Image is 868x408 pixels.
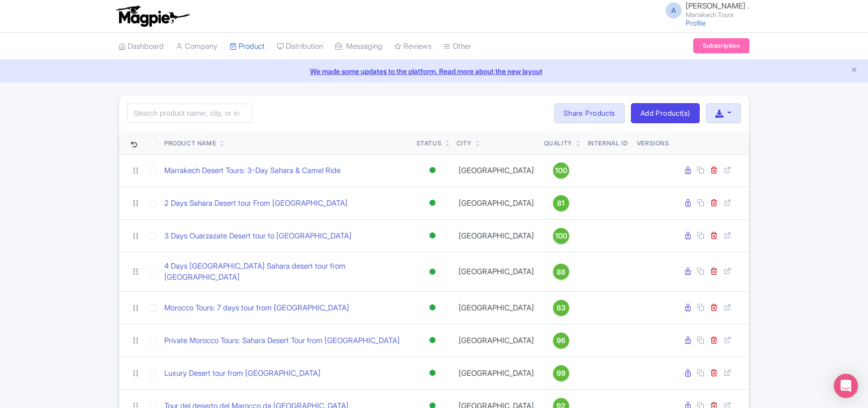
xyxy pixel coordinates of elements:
span: [PERSON_NAME] . [686,1,749,11]
input: Search product name, city, or interal id [127,104,253,123]
td: [GEOGRAPHIC_DATA] [453,252,540,291]
a: Profile [686,19,706,27]
span: 100 [555,165,567,176]
a: 88 [544,264,578,280]
td: [GEOGRAPHIC_DATA] [453,154,540,187]
a: Morocco Tours: 7 days tour from [GEOGRAPHIC_DATA] [164,302,349,314]
td: [GEOGRAPHIC_DATA] [453,187,540,219]
a: Dashboard [119,33,164,60]
td: [GEOGRAPHIC_DATA] [453,324,540,357]
span: A [666,3,682,19]
a: Share Products [554,103,625,123]
a: Product [230,33,265,60]
div: Product Name [164,139,216,148]
a: 2 Days Sahara Desert tour From [GEOGRAPHIC_DATA] [164,198,348,209]
span: 99 [557,368,566,379]
a: 99 [544,365,578,381]
span: 88 [557,267,566,278]
a: Other [444,33,471,60]
span: 83 [557,302,566,313]
div: Active [427,228,438,243]
td: [GEOGRAPHIC_DATA] [453,291,540,324]
a: 100 [544,228,578,244]
div: Active [427,300,438,315]
th: Internal ID [582,131,633,154]
a: Company [176,33,218,60]
a: 3 Days Ouarzazate Desert tour to [GEOGRAPHIC_DATA] [164,230,352,242]
div: Active [427,333,438,348]
div: Active [427,196,438,210]
span: 96 [557,335,566,346]
a: Messaging [335,33,382,60]
div: Active [427,366,438,380]
span: 81 [557,198,565,209]
td: [GEOGRAPHIC_DATA] [453,357,540,389]
a: Marrakech Desert Tours: 3-Day Sahara & Camel Ride [164,165,341,177]
a: Private Morocco Tours: Sahara Desert Tour from [GEOGRAPHIC_DATA] [164,335,400,347]
a: Add Product(s) [631,103,700,123]
div: Status [416,139,442,148]
div: Active [427,163,438,178]
a: We made some updates to the platform. Read more about the new layout [6,66,862,76]
div: Active [427,265,438,279]
a: Subscription [693,38,749,53]
div: Quality [544,139,572,148]
span: 100 [555,230,567,241]
a: 4 Days [GEOGRAPHIC_DATA] Sahara desert tour from [GEOGRAPHIC_DATA] [164,261,408,283]
img: logo-ab69f6fb50320c5b225c76a69d11143b.png [114,5,191,27]
a: 83 [544,300,578,316]
th: Versions [633,131,674,154]
a: 100 [544,162,578,179]
a: A [PERSON_NAME] . Marrakech Tours [660,2,749,18]
td: [GEOGRAPHIC_DATA] [453,219,540,252]
a: Reviews [394,33,431,60]
button: Close announcement [850,65,858,76]
div: Open Intercom Messenger [834,374,858,398]
small: Marrakech Tours [686,12,749,18]
div: City [457,139,472,148]
a: Distribution [277,33,323,60]
a: Luxury Desert tour from [GEOGRAPHIC_DATA] [164,368,320,379]
a: 81 [544,195,578,211]
a: 96 [544,333,578,349]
